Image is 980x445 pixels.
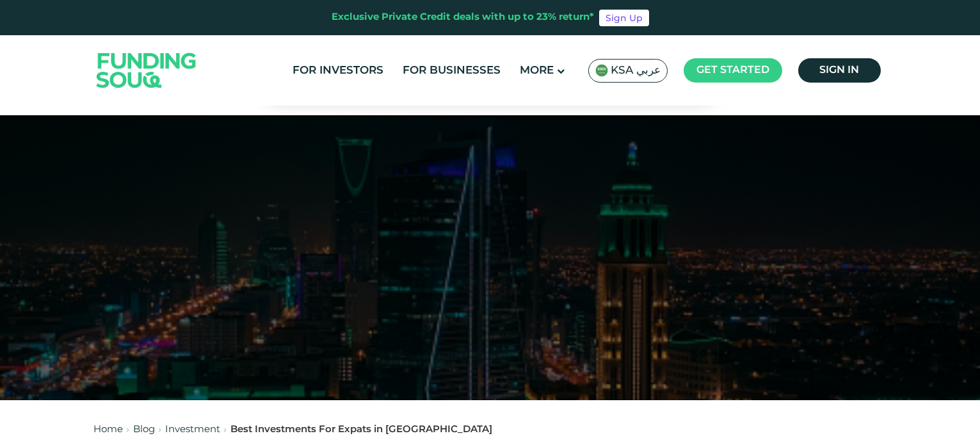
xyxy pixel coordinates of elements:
[819,65,859,75] span: Sign in
[133,425,155,434] a: Blog
[599,10,649,26] a: Sign Up
[93,425,123,434] a: Home
[611,63,661,78] span: KSA عربي
[84,38,209,102] img: Logo
[289,60,387,81] a: For Investors
[520,65,554,76] span: More
[332,10,594,25] div: Exclusive Private Credit deals with up to 23% return*
[595,64,608,77] img: SA Flag
[798,58,881,83] a: Sign in
[165,425,220,434] a: Investment
[230,423,492,437] div: Best Investments For Expats in [GEOGRAPHIC_DATA]
[696,65,769,75] span: Get started
[399,60,504,81] a: For Businesses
